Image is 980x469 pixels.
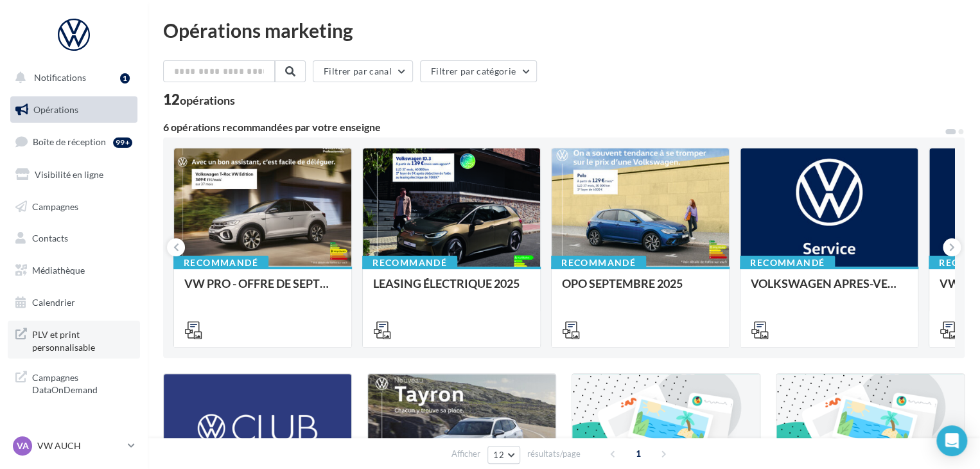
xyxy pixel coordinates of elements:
span: PLV et print personnalisable [32,326,132,353]
div: VOLKSWAGEN APRES-VENTE [751,277,907,303]
div: Recommandé [173,256,268,270]
span: Campagnes [32,200,78,211]
div: 6 opérations recommandées par votre enseigne [163,122,944,132]
div: VW PRO - OFFRE DE SEPTEMBRE 25 [184,277,341,303]
span: Contacts [32,233,68,243]
a: Campagnes [8,193,140,220]
span: Calendrier [32,297,75,308]
span: 12 [493,450,504,460]
button: 12 [487,446,520,464]
a: Contacts [8,225,140,252]
button: Notifications 1 [8,64,135,91]
span: Campagnes DataOnDemand [32,369,132,396]
div: Opérations marketing [163,21,965,40]
a: Boîte de réception99+ [8,128,140,155]
div: Open Intercom Messenger [936,425,967,456]
span: Visibilité en ligne [35,169,103,180]
a: VA VW AUCH [10,434,137,458]
div: OPO SEPTEMBRE 2025 [562,277,719,303]
div: opérations [180,94,235,106]
span: résultats/page [527,448,581,460]
a: Médiathèque [8,257,140,284]
button: Filtrer par canal [313,60,413,82]
span: 1 [628,443,649,464]
span: Notifications [34,72,86,83]
span: Boîte de réception [33,136,106,147]
div: 12 [163,93,235,107]
a: Calendrier [8,289,140,316]
span: Afficher [451,448,480,460]
div: 99+ [113,137,132,148]
a: Campagnes DataOnDemand [8,364,140,402]
a: Visibilité en ligne [8,161,140,188]
span: Médiathèque [32,265,85,276]
span: VA [17,439,29,452]
a: PLV et print personnalisable [8,321,140,358]
div: Recommandé [362,256,457,270]
span: Opérations [33,104,78,115]
button: Filtrer par catégorie [420,60,537,82]
div: Recommandé [740,256,835,270]
div: LEASING ÉLECTRIQUE 2025 [373,277,530,303]
div: Recommandé [551,256,646,270]
p: VW AUCH [37,439,123,452]
a: Opérations [8,96,140,123]
div: 1 [120,73,130,84]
